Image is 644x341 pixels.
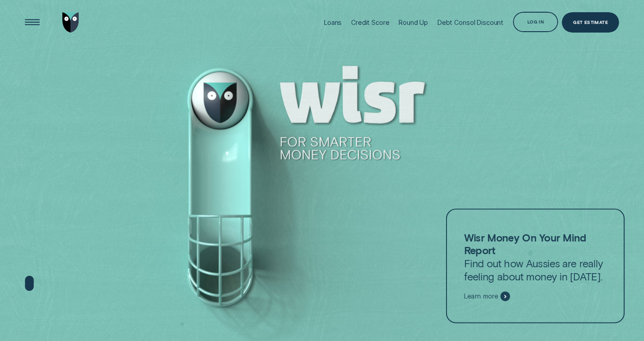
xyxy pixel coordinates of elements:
[464,231,587,256] strong: Wisr Money On Your Mind Report
[446,209,625,324] a: Wisr Money On Your Mind ReportFind out how Aussies are really feeling about money in [DATE].Learn...
[62,12,79,33] img: Wisr
[324,19,342,26] div: Loans
[399,19,428,26] div: Round Up
[22,12,42,33] button: Open Menu
[464,293,498,301] span: Learn more
[351,19,389,26] div: Credit Score
[562,12,619,33] a: Get Estimate
[464,231,606,283] p: Find out how Aussies are really feeling about money in [DATE].
[437,19,503,26] div: Debt Consol Discount
[513,12,558,32] button: Log in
